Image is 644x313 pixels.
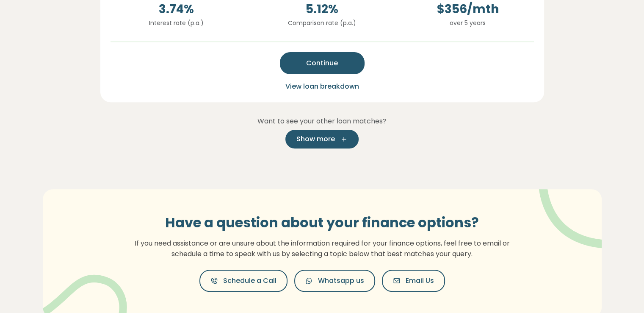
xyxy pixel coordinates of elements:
span: 5.12 % [256,0,388,18]
p: Interest rate (p.a.) [111,18,243,28]
button: Continue [280,52,365,74]
h3: Have a question about your finance options? [130,215,515,231]
span: Email Us [406,276,434,286]
button: Whatsapp us [294,270,375,292]
p: If you need assistance or are unsure about the information required for your finance options, fee... [130,238,515,260]
button: Email Us [382,270,445,292]
span: View loan breakdown [285,81,359,91]
span: Schedule a Call [223,276,276,286]
span: Show more [296,134,335,144]
p: Comparison rate (p.a.) [256,18,388,28]
p: over 5 years [402,18,534,28]
span: Whatsapp us [318,276,364,286]
p: Want to see your other loan matches? [100,116,544,127]
span: Continue [306,58,338,68]
button: Show more [285,130,359,148]
span: $ 356 /mth [402,0,534,18]
img: vector [517,166,627,249]
span: 3.74 % [111,0,243,18]
button: Schedule a Call [199,270,287,292]
button: View loan breakdown [283,81,362,92]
